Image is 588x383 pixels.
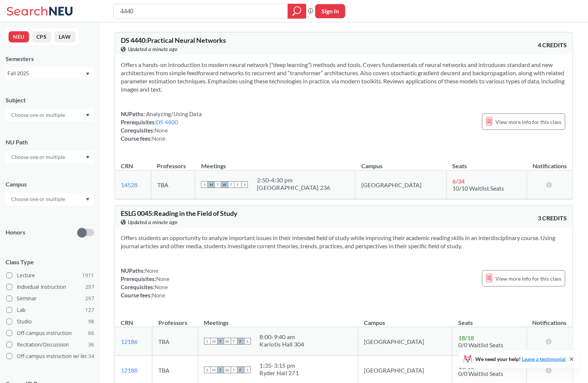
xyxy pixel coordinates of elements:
input: Choose one or multiple [7,111,70,119]
span: 66 [88,329,94,337]
span: S [201,181,208,188]
span: T [231,367,238,373]
div: [GEOGRAPHIC_DATA] 236 [257,184,330,191]
span: Updated a minute ago [128,45,178,53]
span: M [211,338,217,345]
input: Choose one or multiple [7,153,70,162]
div: Dropdown arrow [6,193,94,205]
div: NU Path [6,138,94,146]
svg: Dropdown arrow [86,156,90,159]
span: None [155,284,168,290]
span: T [214,181,221,188]
button: LAW [54,31,75,42]
label: Off-campus instruction w/ lec [6,351,94,361]
svg: Dropdown arrow [86,198,90,201]
svg: Dropdown arrow [86,114,90,117]
label: Lab [6,305,94,315]
span: 0/0 Waitlist Seats [458,370,503,377]
svg: Dropdown arrow [86,73,90,76]
span: T [217,367,224,373]
span: T [231,338,238,345]
th: Professors [152,311,198,327]
th: Professors [151,154,195,170]
span: 36 [88,341,94,349]
div: 8:00 - 9:40 am [260,333,304,341]
a: DS 4400 [156,119,178,125]
span: S [204,367,211,373]
span: View more info for this class [495,274,561,283]
span: 10/10 Waitlist Seats [453,185,504,192]
span: None [145,267,158,274]
th: Seats [452,311,527,327]
div: Ryder Hall 271 [260,369,299,377]
th: Meetings [195,154,355,170]
section: Offers a hands-on introduction to modern neural network ("deep learning") methods and tools. Cove... [121,61,567,93]
span: ESLG 0045 : Reading in the Field of Study [121,209,238,217]
div: Kariotis Hall 304 [260,341,304,348]
label: Individual Instruction [6,282,94,292]
p: Honors [6,228,25,237]
span: View more info for this class [495,117,561,127]
span: None [155,127,168,134]
span: 127 [85,306,94,314]
span: Updated a minute ago [128,218,178,226]
label: Studio [6,317,94,326]
div: CRN [121,162,133,170]
th: Campus [358,311,452,327]
th: Campus [355,154,446,170]
span: None [152,292,165,299]
svg: magnifying glass [293,6,301,16]
div: Dropdown arrow [6,109,94,121]
span: 98 [88,317,94,326]
span: Analyzing/Using Data [145,111,202,117]
div: Fall 2025Dropdown arrow [6,67,94,79]
div: Dropdown arrow [6,151,94,163]
span: None [152,135,165,142]
th: Seats [446,154,527,170]
span: W [221,181,228,188]
span: M [208,181,214,188]
th: Meetings [198,311,358,327]
div: Subject [6,96,94,104]
label: Recitation/Discussion [6,340,94,350]
label: Off-campus instruction [6,328,94,338]
span: W [224,338,231,345]
th: Notifications [527,311,572,327]
section: Offers students an opportunity to analyze important issues in their intended field of study while... [121,234,567,250]
div: Campus [6,180,94,188]
span: 297 [85,283,94,291]
div: 2:50 - 4:30 pm [257,176,330,184]
span: 6 / 34 [453,178,465,185]
input: Class, professor, course number, "phrase" [119,5,282,17]
td: TBA [152,327,198,356]
span: 3 CREDITS [538,214,567,222]
span: M [211,367,217,373]
button: Sign In [315,4,345,18]
span: DS 4440 : Practical Neural Networks [121,36,226,44]
label: Seminar [6,294,94,303]
span: 1911 [82,271,94,280]
span: T [228,181,235,188]
span: S [204,338,211,345]
a: Leave a testimonial [522,356,566,362]
span: S [244,367,251,373]
td: TBA [151,170,195,199]
span: 18 / 18 [458,334,474,341]
div: Fall 2025 [7,69,85,77]
div: magnifying glass [288,4,306,19]
span: S [241,181,248,188]
a: 12188 [121,367,138,374]
label: Lecture [6,271,94,280]
span: 0/0 Waitlist Seats [458,341,503,348]
td: [GEOGRAPHIC_DATA] [358,327,452,356]
span: Class Type [6,258,94,266]
td: [GEOGRAPHIC_DATA] [355,170,446,199]
div: NUPaths: Prerequisites: Corequisites: Course fees: [121,266,169,299]
span: F [235,181,241,188]
th: Notifications [527,154,573,170]
span: T [217,338,224,345]
input: Choose one or multiple [7,195,70,204]
span: We need your help! [475,357,566,362]
span: 18 / 18 [458,363,474,370]
div: 1:35 - 3:15 pm [260,362,299,369]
